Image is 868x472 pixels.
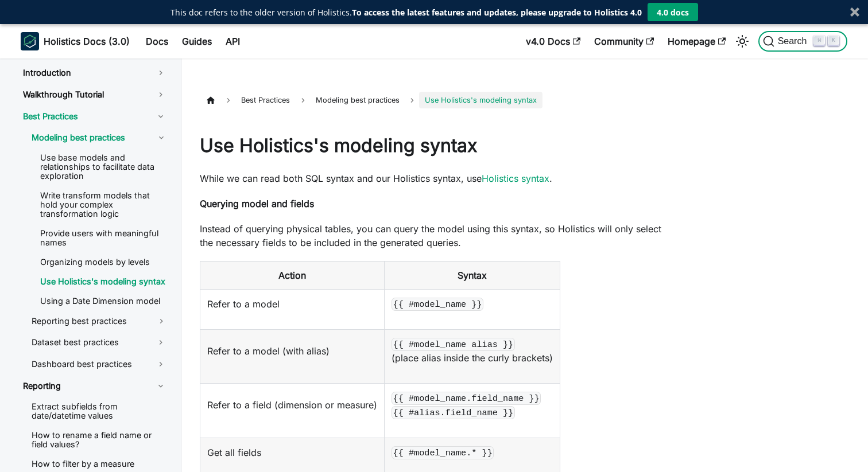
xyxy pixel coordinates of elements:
a: Extract subfields from date/datetime values [22,398,176,424]
a: Homepage [661,32,733,50]
a: Community [587,32,661,50]
button: Switch between dark and light mode (currently light mode) [733,32,751,50]
a: Use base models and relationships to facilitate data exploration [31,149,176,185]
th: Action [200,262,385,290]
code: {{ #model_name }} [392,298,483,311]
a: Using a Date Dimension model [31,292,176,310]
code: {{ #alias.field_name }} [392,406,515,419]
a: Use Holistics's modeling syntax [31,273,176,290]
a: Provide users with meaningful names [31,225,176,251]
a: Docs [139,32,175,50]
p: Refer to a model [207,297,377,311]
a: Reporting [14,376,176,396]
a: Modeling best practices [22,128,147,147]
a: Walkthrough Tutorial [14,85,176,104]
button: Toggle the collapsible sidebar category 'Reporting best practices' [147,312,176,330]
a: API [219,32,247,50]
th: Syntax [385,262,560,290]
p: While we can read both SQL syntax and our Holistics syntax, use . [200,171,671,185]
h1: Use Holistics's modeling syntax [200,134,671,157]
button: Search [758,31,847,52]
a: Modeling best practices [310,92,405,108]
a: Introduction [14,63,176,83]
button: Toggle the collapsible sidebar category 'Modeling best practices' [147,128,176,147]
a: Write transform models that hold your complex transformation logic [31,187,176,223]
p: (place alias inside the curly brackets) [392,337,553,365]
p: Refer to a field (dimension or measure) [207,398,377,412]
a: Organizing models by levels [31,253,176,271]
a: Best Practices [14,107,176,126]
a: HolisticsHolistics Docs (3.0) [21,32,130,50]
a: Holistics syntax [482,173,549,184]
a: Dataset best practices [22,333,176,352]
a: Dashboard best practices [22,354,176,374]
strong: Querying model and fields [200,198,314,209]
kbd: K [828,36,839,46]
img: Holistics [21,32,39,50]
code: {{ #model_name.* }} [392,446,494,459]
span: Modeling best practices [316,96,400,104]
nav: Breadcrumbs [200,92,671,108]
a: Guides [175,32,219,50]
a: v4.0 Docs [519,32,587,50]
p: Refer to a model (with alias) [207,344,377,358]
b: Holistics Docs (3.0) [44,34,130,48]
code: {{ #model_name.field_name }} [392,392,541,405]
p: Get all fields [207,446,377,459]
a: Home page [200,92,222,108]
div: This doc refers to the older version of Holistics.To access the latest features and updates, plea... [170,6,642,18]
a: Reporting best practices [22,312,147,330]
span: Search [774,36,814,46]
span: Best Practices [235,92,296,108]
code: {{ #model_name alias }} [392,338,515,351]
p: This doc refers to the older version of Holistics. [170,6,642,18]
button: 4.0 docs [648,3,698,21]
span: Use Holistics's modeling syntax [419,92,542,108]
strong: To access the latest features and updates, please upgrade to Holistics 4.0 [352,7,642,18]
p: Instead of querying physical tables, you can query the model using this syntax, so Holistics will... [200,222,671,249]
a: How to rename a field name or field values? [22,427,176,453]
kbd: ⌘ [813,36,825,46]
